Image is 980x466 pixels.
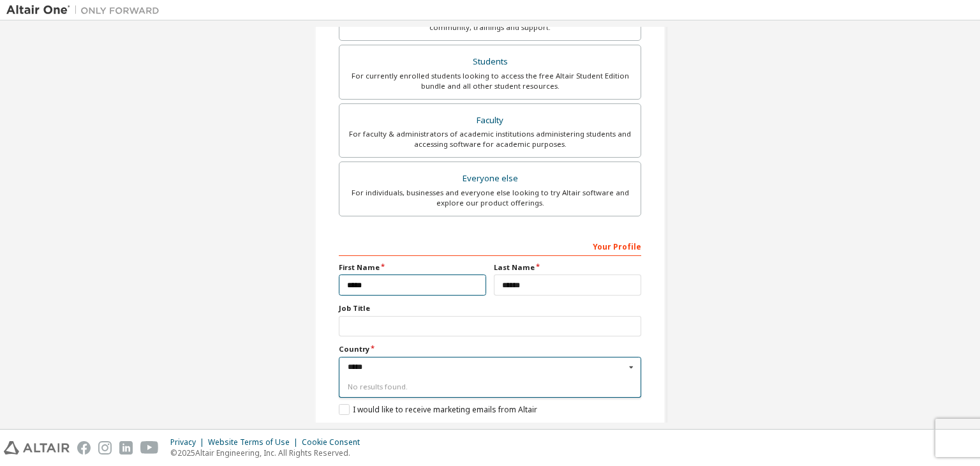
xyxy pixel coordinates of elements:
[339,303,641,313] label: Job Title
[339,344,641,354] label: Country
[6,4,166,17] img: Altair One
[302,437,367,447] div: Cookie Consent
[119,441,133,455] img: linkedin.svg
[339,377,641,397] div: No results found.
[339,404,537,415] label: I would like to receive marketing emails from Altair
[347,129,633,149] div: For faculty & administrators of academic institutions administering students and accessing softwa...
[347,53,633,71] div: Students
[208,437,302,447] div: Website Terms of Use
[339,262,486,273] label: First Name
[339,236,641,256] div: Your Profile
[77,441,91,455] img: facebook.svg
[347,170,633,188] div: Everyone else
[347,112,633,130] div: Faculty
[339,423,641,442] div: Read and acccept EULA to continue
[170,437,208,447] div: Privacy
[4,441,70,455] img: altair_logo.svg
[494,262,641,273] label: Last Name
[98,441,112,455] img: instagram.svg
[347,188,633,208] div: For individuals, businesses and everyone else looking to try Altair software and explore our prod...
[347,71,633,91] div: For currently enrolled students looking to access the free Altair Student Edition bundle and all ...
[170,447,367,458] p: © 2025 Altair Engineering, Inc. All Rights Reserved.
[140,441,159,455] img: youtube.svg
